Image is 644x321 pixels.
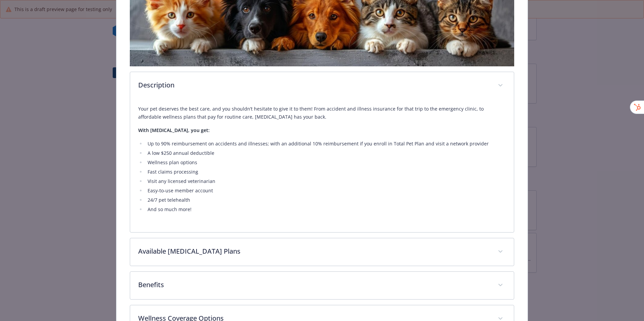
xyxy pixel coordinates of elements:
p: Your pet deserves the best care, and you shouldn’t hesitate to give it to them! From accident and... [138,105,506,121]
p: Benefits [138,280,490,290]
li: Easy-to-use member account [146,187,506,195]
div: Description [130,72,514,100]
li: Fast claims processing [146,168,506,176]
p: Available [MEDICAL_DATA] Plans [138,246,490,256]
li: Visit any licensed veterinarian [146,177,506,185]
li: Wellness plan options [146,158,506,167]
strong: With [MEDICAL_DATA], you get: [138,127,210,133]
p: Description [138,80,490,90]
div: Description [130,100,514,232]
li: And so much more! [146,205,506,213]
div: Benefits [130,272,514,299]
li: A low $250 annual deductible [146,149,506,157]
div: Available [MEDICAL_DATA] Plans [130,238,514,266]
li: Up to 90% reimbursement on accidents and illnesses; with an additional 10% reimbursement if you e... [146,140,506,148]
li: 24/7 pet telehealth [146,196,506,204]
